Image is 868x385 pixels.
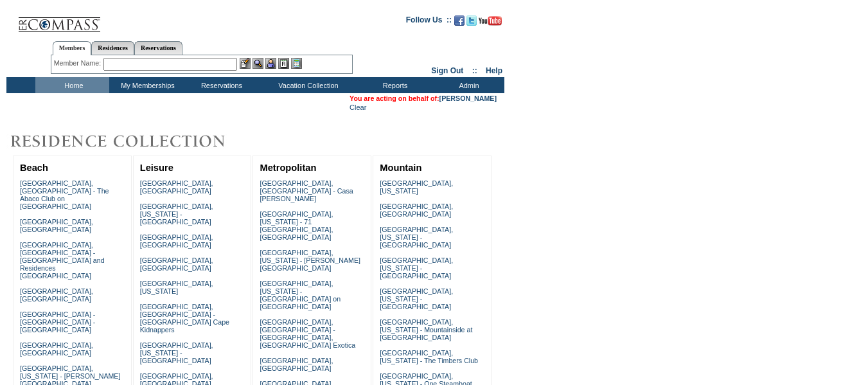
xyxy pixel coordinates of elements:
[257,77,357,93] td: Vacation Collection
[479,16,502,26] img: Subscribe to our YouTube Channel
[140,341,213,364] a: [GEOGRAPHIC_DATA], [US_STATE] - [GEOGRAPHIC_DATA]
[20,241,105,280] a: [GEOGRAPHIC_DATA], [GEOGRAPHIC_DATA] - [GEOGRAPHIC_DATA] and Residences [GEOGRAPHIC_DATA]
[260,163,316,173] a: Metropolitan
[6,129,257,154] img: Destinations by Exclusive Resorts
[472,66,477,75] span: ::
[140,280,213,295] a: [GEOGRAPHIC_DATA], [US_STATE]
[406,14,452,30] td: Follow Us ::
[260,210,333,241] a: [GEOGRAPHIC_DATA], [US_STATE] - 71 [GEOGRAPHIC_DATA], [GEOGRAPHIC_DATA]
[380,226,453,249] a: [GEOGRAPHIC_DATA], [US_STATE] - [GEOGRAPHIC_DATA]
[91,41,134,55] a: Residences
[20,163,48,173] a: Beach
[35,77,109,93] td: Home
[252,58,263,69] img: View
[17,6,101,33] img: Compass Home
[20,218,93,233] a: [GEOGRAPHIC_DATA], [GEOGRAPHIC_DATA]
[380,287,453,310] a: [GEOGRAPHIC_DATA], [US_STATE] - [GEOGRAPHIC_DATA]
[278,58,289,69] img: Reservations
[140,303,229,334] a: [GEOGRAPHIC_DATA], [GEOGRAPHIC_DATA] - [GEOGRAPHIC_DATA] Cape Kidnappers
[53,41,92,55] a: Members
[380,202,453,218] a: [GEOGRAPHIC_DATA], [GEOGRAPHIC_DATA]
[20,341,93,357] a: [GEOGRAPHIC_DATA], [GEOGRAPHIC_DATA]
[380,179,453,195] a: [GEOGRAPHIC_DATA], [US_STATE]
[350,94,497,102] span: You are acting on behalf of:
[486,66,502,75] a: Help
[350,103,366,111] a: Clear
[140,163,173,173] a: Leisure
[260,179,353,202] a: [GEOGRAPHIC_DATA], [GEOGRAPHIC_DATA] - Casa [PERSON_NAME]
[260,357,333,372] a: [GEOGRAPHIC_DATA], [GEOGRAPHIC_DATA]
[260,318,355,349] a: [GEOGRAPHIC_DATA], [GEOGRAPHIC_DATA] - [GEOGRAPHIC_DATA], [GEOGRAPHIC_DATA] Exotica
[431,66,463,75] a: Sign Out
[260,280,341,310] a: [GEOGRAPHIC_DATA], [US_STATE] - [GEOGRAPHIC_DATA] on [GEOGRAPHIC_DATA]
[454,19,465,27] a: Become our fan on Facebook
[134,41,182,55] a: Reservations
[240,58,251,69] img: b_edit.gif
[20,287,93,303] a: [GEOGRAPHIC_DATA], [GEOGRAPHIC_DATA]
[140,256,213,272] a: [GEOGRAPHIC_DATA], [GEOGRAPHIC_DATA]
[54,58,103,69] div: Member Name:
[380,163,421,173] a: Mountain
[109,77,183,93] td: My Memberships
[466,15,477,26] img: Follow us on Twitter
[20,179,109,210] a: [GEOGRAPHIC_DATA], [GEOGRAPHIC_DATA] - The Abaco Club on [GEOGRAPHIC_DATA]
[380,318,472,341] a: [GEOGRAPHIC_DATA], [US_STATE] - Mountainside at [GEOGRAPHIC_DATA]
[183,77,257,93] td: Reservations
[140,179,213,195] a: [GEOGRAPHIC_DATA], [GEOGRAPHIC_DATA]
[140,233,213,249] a: [GEOGRAPHIC_DATA], [GEOGRAPHIC_DATA]
[265,58,276,69] img: Impersonate
[291,58,302,69] img: b_calculator.gif
[140,202,213,226] a: [GEOGRAPHIC_DATA], [US_STATE] - [GEOGRAPHIC_DATA]
[430,77,504,93] td: Admin
[380,256,453,280] a: [GEOGRAPHIC_DATA], [US_STATE] - [GEOGRAPHIC_DATA]
[454,15,465,26] img: Become our fan on Facebook
[439,94,497,102] a: [PERSON_NAME]
[20,310,95,334] a: [GEOGRAPHIC_DATA] - [GEOGRAPHIC_DATA] - [GEOGRAPHIC_DATA]
[466,19,477,27] a: Follow us on Twitter
[380,349,478,364] a: [GEOGRAPHIC_DATA], [US_STATE] - The Timbers Club
[260,249,360,272] a: [GEOGRAPHIC_DATA], [US_STATE] - [PERSON_NAME][GEOGRAPHIC_DATA]
[6,19,17,20] img: i.gif
[357,77,430,93] td: Reports
[479,19,502,27] a: Subscribe to our YouTube Channel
